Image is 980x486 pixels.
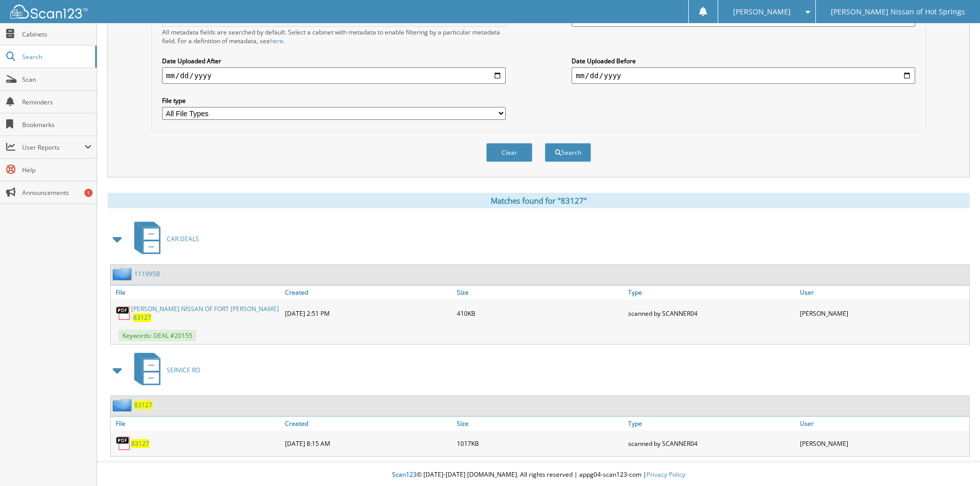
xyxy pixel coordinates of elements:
[572,67,915,84] input: end
[797,433,969,454] div: [PERSON_NAME]
[133,313,151,322] span: 83127
[454,285,626,299] a: Size
[797,417,969,430] a: User
[116,305,131,321] img: PDF.png
[282,302,454,325] div: [DATE] 2:51 PM
[167,366,200,374] span: SERVICE RO
[162,28,506,45] div: All metadata fields are searched by default. Select a cabinet with metadata to enable filtering b...
[131,304,280,322] a: [PERSON_NAME] NISSAN OF FORT [PERSON_NAME] -83127
[22,30,92,39] span: Cabinets
[626,285,797,299] a: Type
[733,9,791,15] span: [PERSON_NAME]
[626,302,797,325] div: scanned by SCANNER04
[22,98,92,106] span: Reminders
[282,285,454,299] a: Created
[111,417,282,430] a: File
[454,417,626,430] a: Size
[454,433,626,454] div: 1017KB
[162,96,506,105] label: File type
[626,417,797,430] a: Type
[116,436,131,451] img: PDF.png
[113,267,134,280] img: folder2.png
[118,330,197,341] span: Keywords: DEAL #20155
[392,470,417,479] span: Scan123
[22,188,92,197] span: Announcements
[131,439,149,448] a: 83127
[486,143,532,162] button: Clear
[270,37,283,45] a: here
[282,417,454,430] a: Created
[797,285,969,299] a: User
[282,433,454,454] div: [DATE] 8:15 AM
[162,57,506,65] label: Date Uploaded After
[113,399,134,411] img: folder2.png
[84,189,93,197] div: 1
[111,285,282,299] a: File
[454,302,626,325] div: 410KB
[22,143,84,152] span: User Reports
[22,166,92,174] span: Help
[626,433,797,454] div: scanned by SCANNER04
[128,350,200,390] a: SERVICE RO
[134,401,152,409] a: 83127
[22,75,92,84] span: Scan
[647,470,685,479] a: Privacy Policy
[108,193,970,208] div: Matches found for "83127"
[22,120,92,129] span: Bookmarks
[572,57,915,65] label: Date Uploaded Before
[10,5,87,19] img: scan123-logo-white.svg
[162,67,506,84] input: start
[167,235,199,243] span: CAR DEALS
[545,143,591,162] button: Search
[831,9,965,15] span: [PERSON_NAME] Nissan of Hot Springs
[797,302,969,325] div: [PERSON_NAME]
[134,269,160,278] a: 111995B
[128,219,199,259] a: CAR DEALS
[22,52,90,61] span: Search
